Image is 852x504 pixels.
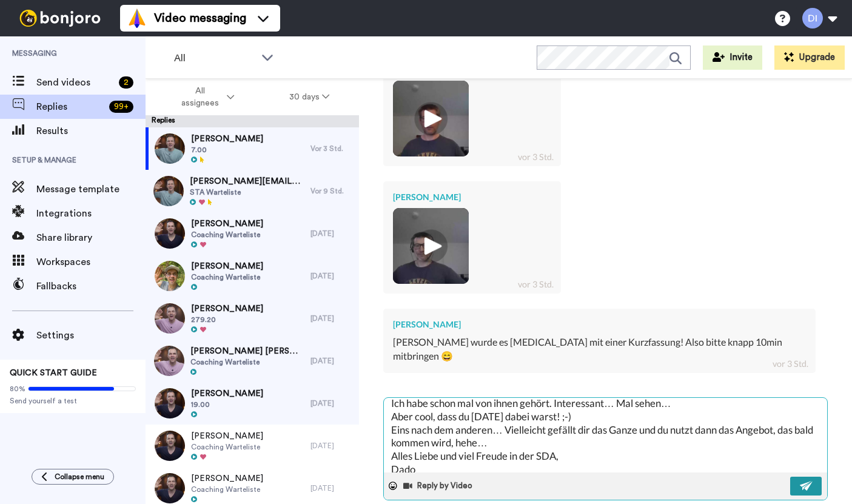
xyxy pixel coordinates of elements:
img: ic_play_thick.png [414,229,448,263]
span: Replies [36,99,104,114]
div: [DATE] [310,271,353,281]
textarea: Hallo, mein Lieber und danke für deinen Podcast und die Empfehlungen! ;-) Ich habe schon mal von ... [384,398,827,472]
span: 279.20 [191,315,263,324]
span: 7.00 [191,145,263,155]
span: QUICK START GUIDE [10,369,97,377]
div: Vor 3 Std. [310,144,353,153]
span: [PERSON_NAME] [PERSON_NAME] [190,345,304,357]
div: vor 3 Std. [518,151,554,163]
span: Coaching Warteliste [190,357,304,367]
a: [PERSON_NAME]279.20[DATE] [146,297,359,340]
span: [PERSON_NAME] [191,430,263,442]
span: Message template [36,182,146,197]
button: 30 days [262,86,357,108]
div: [DATE] [310,441,353,451]
img: send-white.svg [800,481,813,491]
span: 19.00 [191,400,263,409]
div: [DATE] [310,314,353,323]
img: ic_play_thick.png [414,102,448,135]
img: 72ca4088-8bb3-4258-9419-ba3ffae12b62-thumb.jpg [393,81,469,156]
span: Coaching Warteliste [191,230,263,240]
div: Replies [146,115,359,127]
span: [PERSON_NAME] [191,472,263,485]
span: Coaching Warteliste [191,272,263,282]
a: [PERSON_NAME]19.00[DATE] [146,382,359,425]
img: 45fe858f-5d18-4f6d-b6bf-f11ae9e880e8-thumb.jpg [153,176,184,206]
a: [PERSON_NAME] [PERSON_NAME]Coaching Warteliste[DATE] [146,340,359,382]
img: e1ed8ef7-8248-4c6d-aa48-f7f5a6c13847-thumb.jpg [155,431,185,461]
a: [PERSON_NAME][EMAIL_ADDRESS][DOMAIN_NAME]STA WartelisteVor 9 Std. [146,170,359,212]
span: Send yourself a test [10,396,136,406]
span: Results [36,124,146,138]
button: Reply by Video [402,477,476,495]
span: All [174,51,255,66]
span: Video messaging [154,10,246,27]
span: Fallbacks [36,279,146,294]
button: All assignees [148,80,262,114]
button: Invite [703,45,762,70]
button: Upgrade [774,45,845,70]
img: a05e7ec0-a0ac-47a4-a559-1bcf8e778d83-thumb.jpg [154,346,184,376]
span: Settings [36,328,146,343]
span: Coaching Warteliste [191,485,263,494]
span: All assignees [175,85,224,109]
div: 2 [119,76,133,89]
img: 5975356e-ad93-4176-ae4e-20fe3da97637-thumb.jpg [155,218,185,249]
button: Collapse menu [32,469,114,485]
span: [PERSON_NAME][EMAIL_ADDRESS][DOMAIN_NAME] [190,175,304,187]
span: Workspaces [36,255,146,269]
span: [PERSON_NAME] [191,218,263,230]
a: [PERSON_NAME]Coaching Warteliste[DATE] [146,212,359,255]
a: [PERSON_NAME]Coaching Warteliste[DATE] [146,425,359,467]
span: Share library [36,230,146,245]
div: [DATE] [310,483,353,493]
span: [PERSON_NAME] [191,388,263,400]
div: [DATE] [310,356,353,366]
span: [PERSON_NAME] [191,260,263,272]
span: 80% [10,384,25,394]
div: 99 + [109,101,133,113]
span: Collapse menu [55,472,104,482]
img: ab6ef005-6aab-4032-8240-29074ec0b0a4-thumb.jpg [155,133,185,164]
span: STA Warteliste [190,187,304,197]
div: vor 3 Std. [518,278,554,291]
img: 6c9683c7-f169-427d-8962-9a4ab4887d74-thumb.jpg [155,473,185,503]
a: [PERSON_NAME]7.00Vor 3 Std. [146,127,359,170]
span: Integrations [36,206,146,221]
div: [DATE] [310,398,353,408]
div: Vor 9 Std. [310,186,353,196]
span: Coaching Warteliste [191,442,263,452]
span: [PERSON_NAME] [191,133,263,145]
div: [PERSON_NAME] [393,191,551,203]
span: Send videos [36,75,114,90]
div: [PERSON_NAME] [393,318,806,331]
span: [PERSON_NAME] [191,303,263,315]
div: [PERSON_NAME] wurde es [MEDICAL_DATA] mit einer Kurzfassung! Also bitte knapp 10min mitbringen 😄 [393,335,806,363]
img: bj-logo-header-white.svg [15,10,106,27]
img: b7c4f3a0-590a-4a6e-bd59-9e450ea03821-thumb.jpg [155,303,185,334]
a: [PERSON_NAME]Coaching Warteliste[DATE] [146,255,359,297]
img: 53bfac89-b8b6-46c3-a7f6-8e95c0561160-thumb.jpg [393,208,469,284]
div: vor 3 Std. [773,358,808,370]
img: vm-color.svg [127,8,147,28]
div: [DATE] [310,229,353,238]
img: 2e85310a-dec3-43f9-8bb0-74992db3e9bb-thumb.jpg [155,388,185,418]
img: 6d7cb4de-495a-470d-a4ff-a05d34193018-thumb.jpg [155,261,185,291]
